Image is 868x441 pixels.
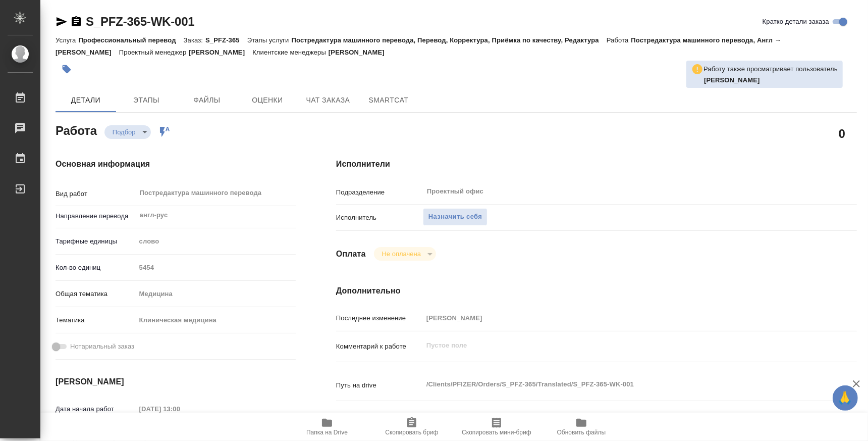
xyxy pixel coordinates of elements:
p: Работу также просматривает пользователь [703,64,838,74]
span: Файлы [183,94,231,107]
p: Постредактура машинного перевода, Перевод, Корректура, Приёмка по качеству, Редактура [292,36,607,44]
h4: Исполнители [336,158,857,170]
p: Вид работ [56,189,136,199]
p: Услуга [56,36,78,44]
button: Назначить себя [423,208,487,226]
p: S_PFZ-365 [205,36,247,44]
button: Добавить тэг [56,58,78,80]
button: Скопировать мини-бриф [454,413,539,441]
span: Этапы [122,94,171,107]
p: Тематика [56,315,136,325]
p: [PERSON_NAME] [189,48,252,56]
p: Комментарий к работе [336,341,423,352]
textarea: /Clients/PFIZER/Orders/S_PFZ-365/Translated/S_PFZ-365-WK-001 [423,376,813,393]
h4: Основная информация [56,158,296,170]
p: Дата начала работ [56,404,136,414]
p: Исполнитель [336,213,423,223]
p: Работа [607,36,631,44]
span: Детали [62,94,110,107]
p: Клиентские менеджеры [252,48,329,56]
button: Скопировать ссылку [70,16,82,28]
p: Матвеева Елена [704,75,838,85]
button: 🙏 [833,385,858,411]
span: Чат заказа [304,94,352,107]
div: Подбор [104,125,151,139]
p: Направление перевода [56,211,136,221]
p: [PERSON_NAME] [329,48,392,56]
span: Назначить себя [428,211,482,223]
p: Путь на drive [336,380,423,390]
p: Подразделение [336,187,423,198]
h4: [PERSON_NAME] [56,376,296,388]
button: Скопировать ссылку для ЯМессенджера [56,16,68,28]
span: Скопировать бриф [385,429,438,436]
span: Оценки [243,94,292,107]
div: слово [136,233,296,250]
button: Папка на Drive [285,413,369,441]
button: Скопировать бриф [369,413,454,441]
h4: Дополнительно [336,285,857,297]
p: Кол-во единиц [56,263,136,273]
p: Общая тематика [56,289,136,299]
input: Пустое поле [423,311,813,325]
p: Профессиональный перевод [78,36,183,44]
span: SmartCat [364,94,413,107]
a: S_PFZ-365-WK-001 [86,15,195,28]
span: Обновить файлы [557,429,606,436]
button: Подбор [110,128,139,136]
p: Проектный менеджер [119,48,189,56]
input: Пустое поле [136,402,224,416]
h2: Работа [56,121,97,139]
button: Не оплачена [379,250,424,258]
b: [PERSON_NAME] [704,76,760,84]
span: Папка на Drive [306,429,348,436]
p: Последнее изменение [336,313,423,323]
div: Подбор [374,247,436,261]
h4: Оплата [336,248,366,260]
span: Кратко детали заказа [763,17,829,27]
span: Нотариальный заказ [70,341,134,352]
span: Скопировать мини-бриф [462,429,531,436]
p: Этапы услуги [247,36,292,44]
input: Пустое поле [136,260,296,275]
div: Клиническая медицина [136,312,296,329]
p: Тарифные единицы [56,236,136,247]
p: Заказ: [184,36,205,44]
h2: 0 [839,125,845,142]
button: Обновить файлы [539,413,624,441]
span: 🙏 [837,387,854,409]
div: Медицина [136,285,296,303]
